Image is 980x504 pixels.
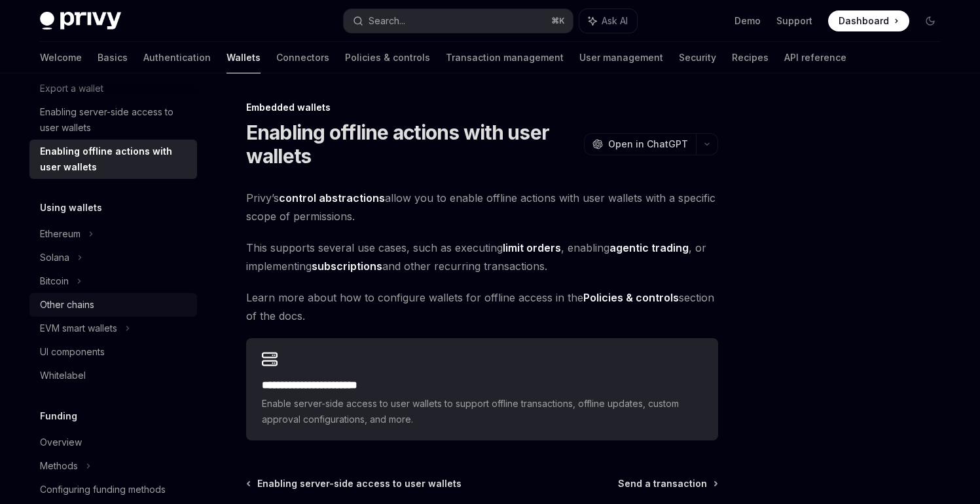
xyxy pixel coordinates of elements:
[246,288,718,325] span: Learn more about how to configure wallets for offline access in the section of the docs.
[40,226,81,242] div: Ethereum
[446,42,564,73] a: Transaction management
[618,477,707,490] span: Send a transaction
[503,241,561,254] strong: limit orders
[98,42,128,73] a: Basics
[784,42,846,73] a: API reference
[618,477,717,490] a: Send a transaction
[732,42,769,73] a: Recipes
[143,42,211,73] a: Authentication
[551,16,565,26] span: ⌘ K
[40,458,78,474] div: Methods
[29,364,197,387] a: Whitelabel
[29,340,197,364] a: UI components
[40,297,94,313] div: Other chains
[369,13,405,29] div: Search...
[246,338,718,440] a: **** **** **** **** ****Enable server-side access to user wallets to support offline transactions...
[609,241,689,254] strong: agentic trading
[679,42,716,73] a: Security
[29,478,197,501] a: Configuring funding methods
[40,250,69,265] div: Solana
[246,239,718,275] span: This supports several use cases, such as executing , enabling , or implementing and other recurri...
[246,101,718,114] div: Embedded wallets
[246,121,579,168] h1: Enabling offline actions with user wallets
[40,344,105,360] div: UI components
[40,435,82,450] div: Overview
[246,189,718,225] span: Privy’s allow you to enable offline actions with user wallets with a specific scope of permissions.
[40,482,166,497] div: Configuring funding methods
[29,293,197,317] a: Other chains
[29,100,197,140] a: Enabling server-side access to user wallets
[608,138,688,151] span: Open in ChatGPT
[345,42,430,73] a: Policies & controls
[920,10,941,31] button: Toggle dark mode
[227,42,261,73] a: Wallets
[776,14,812,28] a: Support
[29,431,197,454] a: Overview
[584,133,696,155] button: Open in ChatGPT
[828,10,909,31] a: Dashboard
[262,396,702,427] span: Enable server-side access to user wallets to support offline transactions, offline updates, custo...
[40,320,117,336] div: EVM smart wallets
[583,291,679,304] strong: Policies & controls
[312,260,382,273] strong: subscriptions
[40,368,86,383] div: Whitelabel
[579,9,637,33] button: Ask AI
[40,273,69,289] div: Bitcoin
[40,104,189,136] div: Enabling server-side access to user wallets
[40,144,189,175] div: Enabling offline actions with user wallets
[839,14,889,28] span: Dashboard
[257,477,462,490] span: Enabling server-side access to user wallets
[40,12,121,30] img: dark logo
[40,408,77,424] h5: Funding
[735,14,761,28] a: Demo
[579,42,663,73] a: User management
[344,9,573,33] button: Search...⌘K
[29,140,197,179] a: Enabling offline actions with user wallets
[247,477,462,490] a: Enabling server-side access to user wallets
[602,14,628,28] span: Ask AI
[279,191,385,205] a: control abstractions
[40,42,82,73] a: Welcome
[276,42,329,73] a: Connectors
[40,200,102,216] h5: Using wallets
